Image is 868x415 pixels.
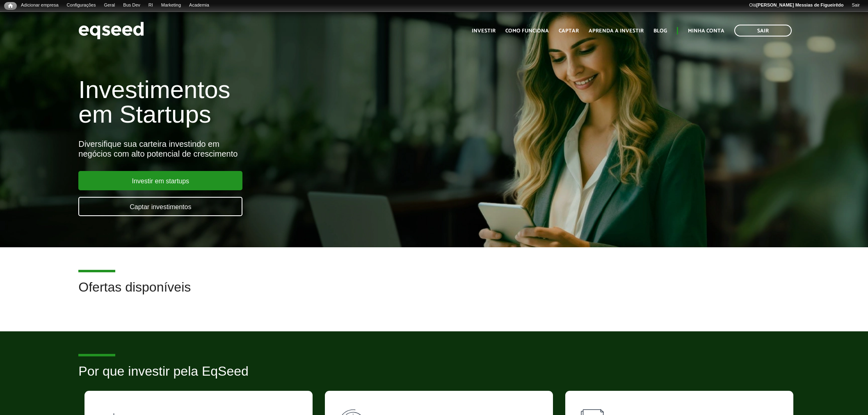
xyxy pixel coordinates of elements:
a: Aprenda a investir [589,28,644,34]
a: Academia [185,2,213,9]
h2: Por que investir pela EqSeed [78,364,789,391]
a: Investir em startups [78,171,242,190]
strong: [PERSON_NAME] Messias de Figueirêdo [756,2,843,7]
a: Marketing [157,2,185,9]
a: Como funciona [505,28,549,34]
img: EqSeed [78,20,144,41]
a: Geral [100,2,119,9]
a: RI [144,2,157,9]
a: Olá[PERSON_NAME] Messias de Figueirêdo [745,2,847,9]
a: Início [4,2,17,10]
div: Diversifique sua carteira investindo em negócios com alto potencial de crescimento [78,139,500,159]
h2: Ofertas disponíveis [78,280,789,307]
a: Bus Dev [119,2,144,9]
a: Sair [734,25,792,36]
a: Blog [653,28,667,34]
a: Captar [559,28,579,34]
a: Configurações [63,2,100,9]
span: Início [8,3,13,9]
a: Minha conta [688,28,724,34]
a: Captar investimentos [78,197,242,216]
a: Adicionar empresa [17,2,63,9]
a: Investir [472,28,496,34]
a: Sair [847,2,864,9]
h1: Investimentos em Startups [78,78,500,127]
